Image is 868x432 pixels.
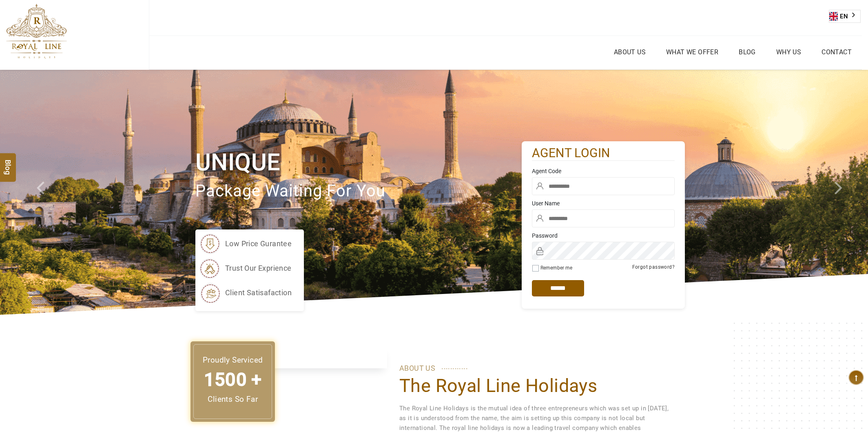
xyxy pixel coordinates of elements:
li: low price gurantee [199,234,292,254]
p: package waiting for you [195,178,522,205]
span: ............ [441,361,468,373]
a: Why Us [774,46,803,58]
a: Check next prev [26,70,69,315]
li: client satisafaction [199,283,292,303]
span: Blog [3,159,13,166]
a: Blog [737,46,758,58]
a: EN [829,10,860,22]
a: Forgot password? [632,264,675,270]
h2: agent login [532,145,675,161]
label: Remember me [540,265,572,271]
label: User Name [532,199,675,207]
div: Language [829,10,861,23]
li: trust our exprience [199,258,292,278]
img: The Royal Line Holidays [6,4,67,59]
h1: The Royal Line Holidays [399,374,673,397]
a: Contact [819,46,854,58]
a: Check next image [825,70,868,315]
label: Agent Code [532,167,675,175]
a: What we Offer [664,46,720,58]
a: About Us [612,46,648,58]
aside: Language selected: English [829,10,861,23]
label: Password [532,232,675,240]
p: ABOUT US [399,362,673,374]
h1: Unique [195,147,522,178]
